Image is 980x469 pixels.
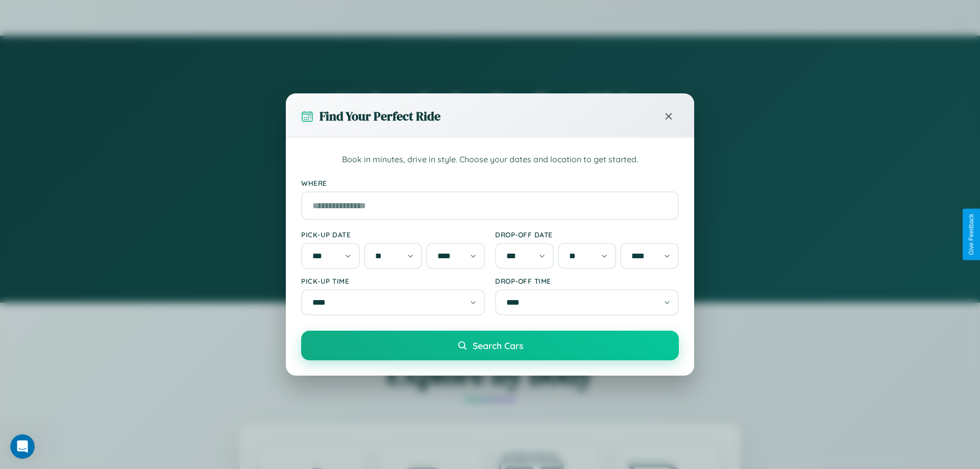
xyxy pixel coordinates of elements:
label: Drop-off Date [495,230,679,239]
span: Search Cars [473,340,523,351]
h3: Find Your Perfect Ride [320,108,440,125]
label: Where [301,179,679,187]
label: Pick-up Time [301,277,485,285]
label: Drop-off Time [495,277,679,285]
p: Book in minutes, drive in style. Choose your dates and location to get started. [301,153,679,166]
label: Pick-up Date [301,230,485,239]
button: Search Cars [301,331,679,360]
